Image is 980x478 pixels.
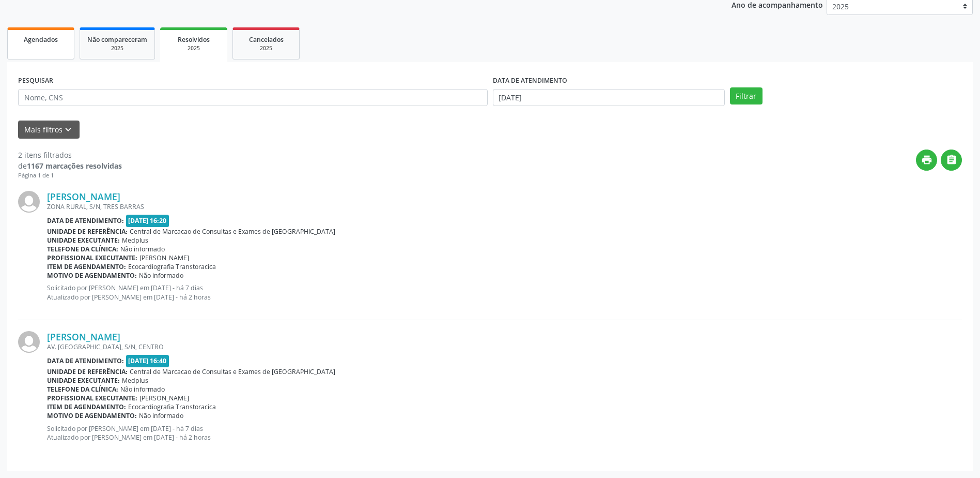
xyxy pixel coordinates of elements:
input: Selecione um intervalo [493,89,725,107]
button: Filtrar [730,87,763,105]
b: Data de atendimento: [47,356,124,365]
b: Telefone da clínica: [47,245,118,253]
b: Unidade de referência: [47,227,128,236]
span: Medplus [122,236,148,245]
div: AV. [GEOGRAPHIC_DATA], S/N, CENTRO [47,342,962,351]
span: Não informado [139,271,183,280]
span: Não compareceram [87,35,147,44]
div: 2025 [87,44,147,52]
div: 2025 [240,44,292,52]
b: Item de agendamento: [47,262,126,271]
div: 2025 [167,44,220,52]
span: Agendados [24,35,58,44]
span: Ecocardiografia Transtoracica [128,402,216,411]
b: Telefone da clínica: [47,385,118,394]
input: Nome, CNS [18,89,488,107]
span: Não informado [120,245,165,253]
strong: 1167 marcações resolvidas [27,161,122,171]
a: [PERSON_NAME] [47,331,120,342]
div: 2 itens filtrados [18,150,122,160]
label: DATA DE ATENDIMENTO [493,73,567,89]
label: PESQUISAR [18,73,53,89]
img: img [18,191,40,213]
b: Profissional executante: [47,394,137,402]
span: [PERSON_NAME] [139,253,189,262]
span: Medplus [122,376,148,385]
i: print [921,154,932,166]
b: Data de atendimento: [47,216,124,225]
span: [DATE] 16:20 [126,215,169,227]
span: [DATE] 16:40 [126,355,169,367]
button: print [916,150,937,171]
b: Unidade de referência: [47,367,128,376]
button: Mais filtroskeyboard_arrow_down [18,121,80,139]
div: Página 1 de 1 [18,171,122,180]
b: Motivo de agendamento: [47,411,137,420]
span: [PERSON_NAME] [139,394,189,402]
span: Não informado [120,385,165,394]
b: Motivo de agendamento: [47,271,137,280]
b: Unidade executante: [47,376,120,385]
b: Profissional executante: [47,253,137,262]
b: Item de agendamento: [47,402,126,411]
span: Cancelados [249,35,284,44]
a: [PERSON_NAME] [47,191,120,202]
div: ZONA RURAL, S/N, TRES BARRAS [47,202,962,211]
span: Não informado [139,411,183,420]
div: de [18,160,122,171]
b: Unidade executante: [47,236,120,245]
i:  [946,154,957,166]
span: Ecocardiografia Transtoracica [128,262,216,271]
span: Central de Marcacao de Consultas e Exames de [GEOGRAPHIC_DATA] [130,227,335,236]
img: img [18,331,40,353]
span: Central de Marcacao de Consultas e Exames de [GEOGRAPHIC_DATA] [130,367,335,376]
span: Resolvidos [178,35,210,44]
p: Solicitado por [PERSON_NAME] em [DATE] - há 7 dias Atualizado por [PERSON_NAME] em [DATE] - há 2 ... [47,424,962,442]
p: Solicitado por [PERSON_NAME] em [DATE] - há 7 dias Atualizado por [PERSON_NAME] em [DATE] - há 2 ... [47,283,962,301]
button:  [941,150,962,171]
i: keyboard_arrow_down [63,124,74,136]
